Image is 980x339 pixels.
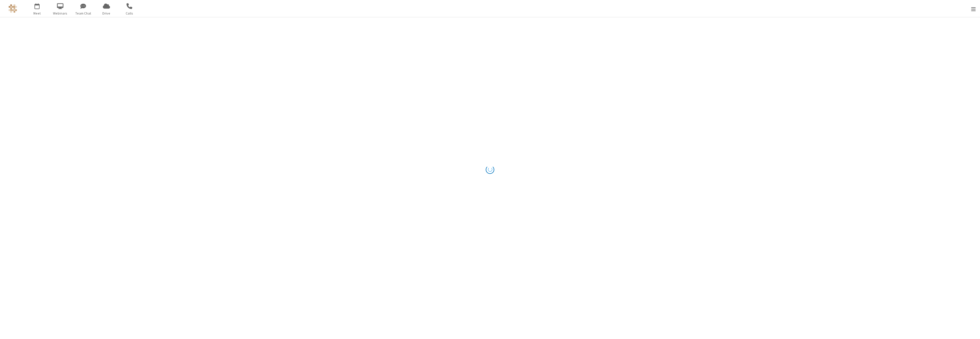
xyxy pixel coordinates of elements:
[119,11,140,16] span: Calls
[26,11,48,16] span: Meet
[966,324,976,335] iframe: Chat
[50,11,71,16] span: Webinars
[96,11,117,16] span: Drive
[73,11,94,16] span: Team Chat
[9,4,17,13] img: QA Selenium DO NOT DELETE OR CHANGE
